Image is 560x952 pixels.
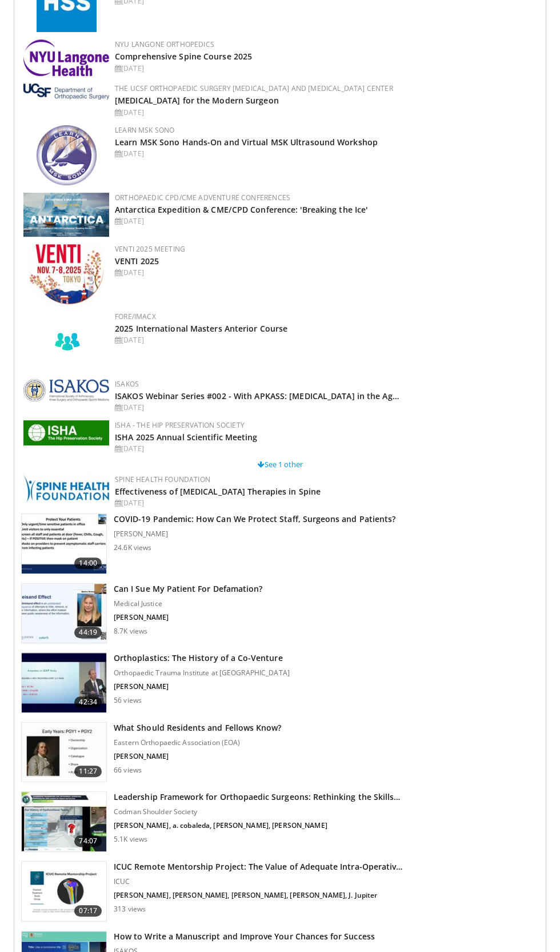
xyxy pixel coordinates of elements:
a: VENTI 2025 Meeting [115,244,185,254]
a: Learn MSK Sono Hands-On and Virtual MSK Ultrasound Workshop [115,137,378,148]
img: 23648be7-b93f-4b4e-bfe6-94ce1fdb8b7e.150x105_q85_crop-smart_upscale.jpg [22,514,106,573]
a: 74:07 Leadership Framework for Orthopaedic Surgeons: Rethinking the Skills… Codman Shoulder Socie... [21,791,539,852]
a: Spine Health Foundation [115,475,210,484]
p: [PERSON_NAME] [114,613,262,622]
div: [DATE] [115,335,537,345]
h3: Orthoplastics: The History of a Co-Venture [114,652,290,664]
a: Learn MSK Sono [115,125,174,135]
p: Eastern Orthopaedic Association (EOA) [114,738,281,747]
img: a9f71565-a949-43e5-a8b1-6790787a27eb.jpg.150x105_q85_autocrop_double_scale_upscale_version-0.2.jpg [23,420,109,445]
span: 44:19 [74,627,102,638]
img: 57d53db2-a1b3-4664-83ec-6a5e32e5a601.png.150x105_q85_autocrop_double_scale_upscale_version-0.2.jpg [23,475,109,502]
img: 60b07d42-b416-4309-bbc5-bc4062acd8fe.jpg.150x105_q85_autocrop_double_scale_upscale_version-0.2.jpg [29,244,103,304]
img: ce2475e1-35cb-47af-a824-dcd024c4200c.150x105_q85_crop-smart_upscale.jpg [22,653,106,712]
div: [DATE] [115,107,537,118]
a: ISAKOS [115,379,139,389]
h3: Can I Sue My Patient For Defamation? [114,583,262,595]
span: 14:00 [74,557,102,569]
a: See 1 other [258,459,303,469]
a: 07:17 ICUC Remote Mentorship Project: The Value of Adequate Intra-Operativ… ICUC [PERSON_NAME], [... [21,861,539,922]
p: 24.6K views [114,543,151,552]
p: [PERSON_NAME], [PERSON_NAME], [PERSON_NAME], [PERSON_NAME], J. Jupiter [114,891,402,900]
a: Comprehensive Spine Course 2025 [115,51,252,62]
a: VENTI 2025 [115,256,159,266]
img: 6f3d8577-4bf0-4551-be2f-cae74e7bbbc4.150x105_q85_crop-smart_upscale.jpg [22,723,106,782]
p: [PERSON_NAME], a. cobaleda, [PERSON_NAME], [PERSON_NAME] [114,821,400,830]
p: ICUC [114,877,402,886]
p: Codman Shoulder Society [114,807,400,816]
div: [DATE] [115,63,537,74]
img: 50d22204-cc18-4df3-8da3-77ec835a907d.150x105_q85_crop-smart_upscale.jpg [22,584,106,643]
img: event_placeholder_short.svg [23,312,109,372]
h3: ICUC Remote Mentorship Project: The Value of Adequate Intra-Operativ… [114,861,402,873]
a: 14:00 COVID-19 Pandemic: How Can We Protect Staff, Surgeons and Patients? [PERSON_NAME] 24.6K views [21,513,539,574]
div: [DATE] [115,149,537,159]
h3: What Should Residents and Fellows Know? [114,722,281,734]
p: 56 views [114,696,142,705]
div: [DATE] [115,216,537,226]
a: ISHA 2025 Annual Scientific Meeting [115,432,258,443]
a: 44:19 Can I Sue My Patient For Defamation? Medical Justice [PERSON_NAME] 8.7K views [21,583,539,644]
div: [DATE] [115,444,537,454]
a: Orthopaedic CPD/CME Adventure Conferences [115,193,290,202]
div: [DATE] [115,403,537,413]
img: 196d80fa-0fd9-4c83-87ed-3e4f30779ad7.png.150x105_q85_autocrop_double_scale_upscale_version-0.2.png [23,39,109,76]
img: 923097bc-eeff-4ced-9ace-206d74fb6c4c.png.150x105_q85_autocrop_double_scale_upscale_version-0.2.png [23,193,109,237]
img: e167ecea-1960-4940-b624-78ac4dba1952.png.150x105_q85_crop-smart_upscale.png [22,862,106,921]
p: 8.7K views [114,627,147,636]
a: Antarctica Expedition & CME/CPD Conference: 'Breaking the Ice' [115,204,367,215]
a: ISHA - The Hip Preservation Society [115,420,245,430]
div: [DATE] [115,498,537,508]
img: 68ec02f3-9240-48e0-97fc-4f8a556c2e0a.png.150x105_q85_autocrop_double_scale_upscale_version-0.2.png [23,379,109,401]
h3: COVID-19 Pandemic: How Can We Protect Staff, Surgeons and Patients? [114,513,395,525]
div: [DATE] [115,268,537,278]
p: [PERSON_NAME] [114,529,395,539]
p: [PERSON_NAME] [114,682,290,691]
a: NYU Langone Orthopedics [115,39,214,49]
a: FORE/IMACx [115,312,156,321]
h3: Leadership Framework for Orthopaedic Surgeons: Rethinking the Skills… [114,791,400,803]
a: Effectiveness of [MEDICAL_DATA] Therapies in Spine [115,486,321,497]
span: 11:27 [74,766,102,777]
img: 4ce8947a-107b-4209-aad2-fe49418c94a8.png.150x105_q85_autocrop_double_scale_upscale_version-0.2.png [37,125,97,185]
p: 313 views [114,905,146,914]
a: [MEDICAL_DATA] for the Modern Surgeon [115,95,279,106]
a: 42:34 Orthoplastics: The History of a Co-Venture Orthopaedic Trauma Institute at [GEOGRAPHIC_DATA... [21,652,539,713]
img: a6d6918c-f2a3-44c9-9500-0c9223dfe101.png.150x105_q85_autocrop_double_scale_upscale_version-0.2.png [23,83,109,99]
p: Medical Justice [114,599,262,608]
a: ISAKOS Webinar Series #002 - With APKASS: [MEDICAL_DATA] in the Ag… [115,391,399,401]
p: 66 views [114,766,142,775]
p: [PERSON_NAME] [114,752,281,761]
h3: How to Write a Manuscript and Improve Your Chances for Success [114,931,375,942]
p: Orthopaedic Trauma Institute at [GEOGRAPHIC_DATA] [114,668,290,678]
span: 74:07 [74,835,102,847]
a: The UCSF Orthopaedic Surgery [MEDICAL_DATA] and [MEDICAL_DATA] Center [115,83,393,93]
span: 42:34 [74,696,102,708]
p: 5.1K views [114,835,147,844]
a: 11:27 What Should Residents and Fellows Know? Eastern Orthopaedic Association (EOA) [PERSON_NAME]... [21,722,539,783]
a: 2025 International Masters Anterior Course [115,323,287,334]
span: 07:17 [74,905,102,917]
img: 6cd1a763-5ca9-4253-843b-9aafdb4bb00c.150x105_q85_crop-smart_upscale.jpg [22,792,106,851]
